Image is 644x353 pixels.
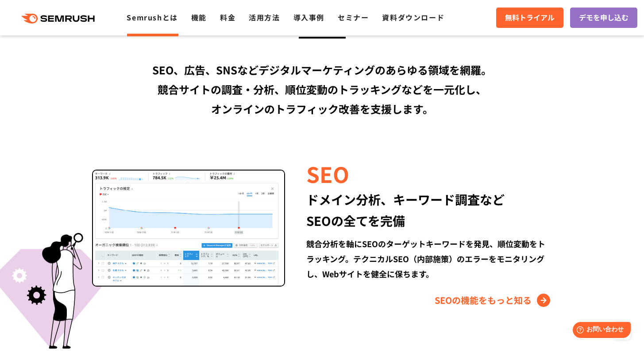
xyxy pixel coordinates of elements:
div: 競合分析を軸にSEOのターゲットキーワードを発見、順位変動をトラッキング。テクニカルSEO（内部施策）のエラーをモニタリングし、Webサイトを健全に保ちます。 [306,236,552,281]
div: ドメイン分析、キーワード調査など SEOの全てを完備 [306,189,552,231]
a: Semrushとは [127,12,177,23]
div: SEO [306,159,552,189]
a: 資料ダウンロード [382,12,444,23]
iframe: Help widget launcher [565,318,634,343]
a: 無料トライアル [496,8,563,28]
span: 無料トライアル [505,12,555,23]
a: SEOの機能をもっと知る [435,293,552,307]
a: デモを申し込む [570,8,637,28]
a: セミナー [338,12,369,23]
a: 導入事例 [293,12,324,23]
a: 料金 [220,12,235,23]
a: 機能 [191,12,207,23]
a: 活用方法 [249,12,280,23]
span: デモを申し込む [579,12,629,23]
div: SEO、広告、SNSなどデジタルマーケティングのあらゆる領域を網羅。 競合サイトの調査・分析、順位変動のトラッキングなどを一元化し、 オンラインのトラフィック改善を支援します。 [68,60,577,119]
